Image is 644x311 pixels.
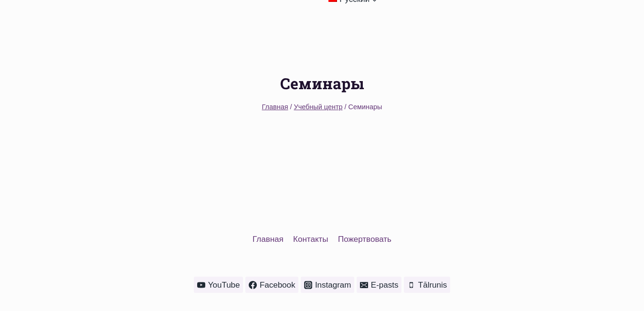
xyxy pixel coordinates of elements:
a: E-pasts [357,277,401,293]
a: Instagram [301,277,354,293]
span: E-pasts [368,279,399,291]
a: Контакты [288,230,333,248]
nav: Подвал [26,230,619,248]
span: YouTube [205,279,240,291]
a: Главная [262,103,288,111]
span: / [345,103,347,111]
span: Tālrunis [415,279,447,291]
a: Главная [248,230,288,248]
span: Семинары [348,103,382,111]
span: Facebook [257,279,296,291]
a: Пожертвовать [333,230,396,248]
span: / [290,103,292,111]
a: Tālrunis [404,277,450,293]
a: Учебный центр [294,103,343,111]
a: YouTube [194,277,243,293]
a: Facebook [245,277,298,293]
span: Instagram [312,279,351,291]
nav: Навигационные цепочки [41,102,603,113]
h1: Семинары [41,72,603,95]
